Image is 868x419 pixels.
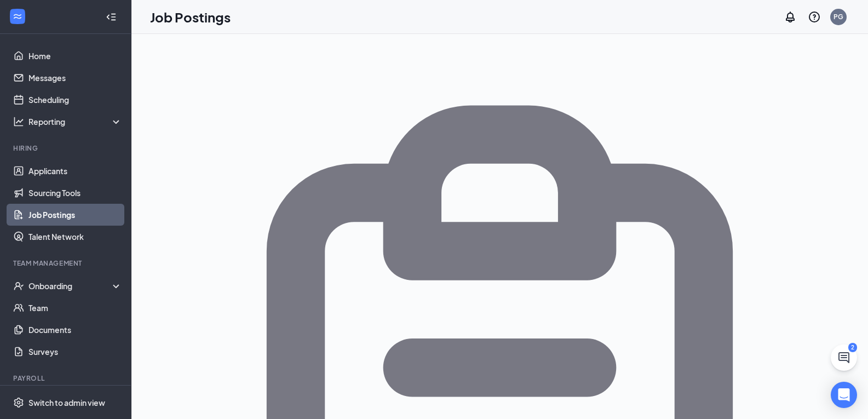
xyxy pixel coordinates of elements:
a: Surveys [28,341,122,363]
a: Scheduling [28,89,122,111]
div: Payroll [13,374,120,383]
div: PG [833,12,843,21]
svg: Collapse [106,12,117,22]
svg: Notifications [784,10,797,24]
h1: Job Postings [150,8,231,26]
div: 2 [848,343,857,352]
svg: Analysis [13,116,24,127]
a: Talent Network [28,226,122,248]
div: Reporting [28,116,123,127]
svg: WorkstreamLogo [12,11,23,22]
svg: Settings [13,397,24,408]
a: Documents [28,319,122,341]
div: Switch to admin view [28,397,105,408]
a: Job Postings [28,204,122,226]
div: Team Management [13,259,120,268]
div: Hiring [13,144,120,153]
div: Open Intercom Messenger [831,382,857,408]
a: Team [28,297,122,319]
a: Messages [28,67,122,89]
a: Applicants [28,160,122,182]
a: Sourcing Tools [28,182,122,204]
svg: UserCheck [13,280,24,291]
div: Onboarding [28,280,113,291]
svg: ChatActive [837,351,850,364]
a: Home [28,45,122,67]
button: ChatActive [831,345,857,371]
svg: QuestionInfo [808,10,821,24]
